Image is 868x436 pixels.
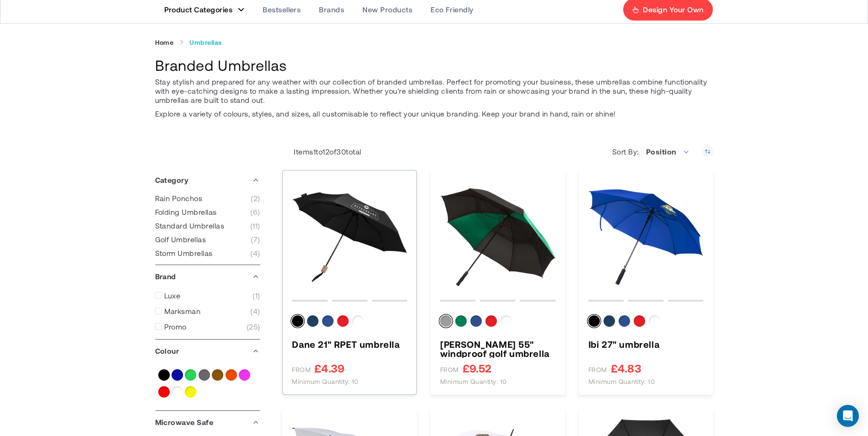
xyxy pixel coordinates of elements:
[164,291,181,300] span: Luxe
[172,386,183,398] a: White
[155,207,217,217] span: Folding Umbrellas
[251,235,260,244] span: 7
[440,315,555,330] div: Colour
[588,180,704,295] img: Ibi 27" umbrella
[588,366,607,374] span: FROM
[604,315,615,327] div: Navy
[155,169,260,191] div: Category
[837,405,859,427] div: Open Intercom Messenger
[352,315,364,327] div: White
[164,5,233,14] span: Product Categories
[292,180,407,295] a: Dane 21&quot; RPET umbrella
[155,221,260,230] a: Standard Umbrellas
[313,147,316,156] span: 1
[588,340,704,349] a: Ibi 27&quot; umbrella
[155,291,260,300] a: Luxe 1
[247,322,260,331] span: 25
[164,322,187,331] span: Promo
[155,109,713,118] p: Explore a variety of colours, styles, and sizes, all customisable to reflect your unique branding...
[250,221,260,230] span: 11
[619,315,630,327] div: Royal blue
[251,194,260,203] span: 2
[485,315,497,327] div: Red
[440,315,452,327] div: Grey
[155,194,203,203] span: Rain Ponchos
[501,315,512,327] div: White
[292,340,407,349] h3: Dane 21" RPET umbrella
[588,180,704,295] a: Ibi 27&quot; umbrella
[155,249,260,258] a: Storm Umbrellas
[185,386,196,398] a: Yellow
[588,378,655,386] span: Minimum quantity: 10
[250,249,260,258] span: 4
[611,362,642,374] span: £4.83
[322,315,334,327] div: Royal blue
[641,143,695,161] span: Position
[319,5,344,14] span: Brands
[199,369,210,381] a: Grey
[155,194,260,203] a: Rain Ponchos
[440,180,555,295] img: Jeff 55" windproof golf umbrella
[455,315,467,327] div: Green
[470,315,482,327] div: Royal blue
[292,180,407,295] img: Dane 21" RPET umbrella
[643,5,703,14] span: Design Your Own
[323,147,329,156] span: 12
[463,362,491,374] span: £9.52
[155,77,713,105] p: Stay stylish and prepared for any weather with our collection of branded umbrellas. Perfect for p...
[239,369,250,381] a: Pink
[158,369,170,381] a: Black
[155,249,213,258] span: Storm Umbrellas
[172,369,183,381] a: Blue
[588,315,600,327] div: Solid black
[649,315,660,327] div: White
[155,235,260,244] a: Golf Umbrellas
[155,265,260,288] div: Brand
[250,307,260,316] span: 4
[250,207,260,217] span: 6
[702,146,713,157] a: Set Descending Direction
[314,362,345,374] span: £4.39
[440,378,507,386] span: Minimum quantity: 10
[253,291,260,300] span: 1
[155,221,225,230] span: Standard Umbrellas
[155,207,260,217] a: Folding Umbrellas
[588,340,704,349] h3: Ibi 27" umbrella
[440,340,555,358] h3: [PERSON_NAME] 55" windproof golf umbrella
[336,147,346,156] span: 30
[155,322,260,331] a: Promo 25
[440,366,459,374] span: FROM
[634,315,645,327] div: Red
[155,307,260,316] a: Marksman 4
[189,38,222,47] strong: Umbrellas
[155,411,260,434] div: Microwave Safe
[588,315,704,330] div: Colour
[292,340,407,349] a: Dane 21&quot; RPET umbrella
[440,180,555,295] a: Jeff 55&quot; windproof golf umbrella
[155,55,713,75] h1: Branded Umbrellas
[307,315,318,327] div: Navy
[164,307,201,316] span: Marksman
[431,5,474,14] span: Eco Friendly
[155,340,260,362] div: Colour
[212,369,223,381] a: Natural
[292,378,359,386] span: Minimum quantity: 10
[292,366,311,374] span: FROM
[263,5,301,14] span: Bestsellers
[155,235,206,244] span: Golf Umbrellas
[362,5,412,14] span: New Products
[155,38,174,47] a: Home
[292,315,407,330] div: Colour
[292,315,303,327] div: Solid black
[440,340,555,358] a: Jeff 55&quot; windproof golf umbrella
[282,147,361,156] p: Items to of total
[226,369,237,381] a: Orange
[185,369,196,381] a: Green
[158,386,170,398] a: Red
[612,147,641,156] label: Sort By
[337,315,349,327] div: Red
[646,147,676,156] span: Position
